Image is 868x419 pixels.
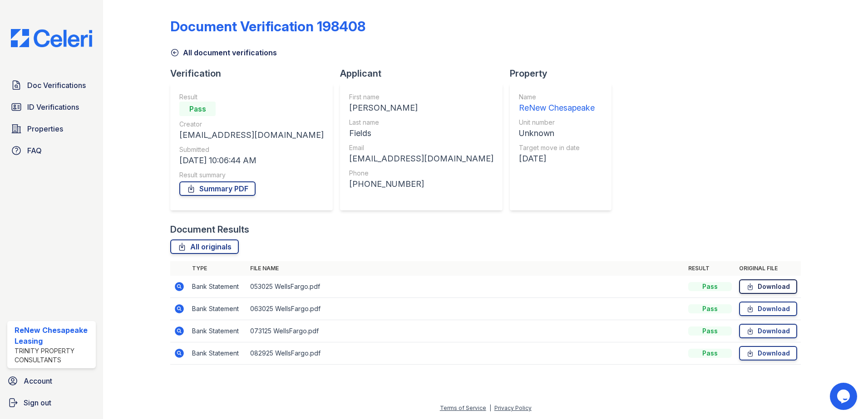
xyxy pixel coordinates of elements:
a: All originals [170,239,239,254]
a: ID Verifications [7,98,96,116]
div: Pass [688,304,732,313]
div: Result [179,93,324,102]
div: Name [519,93,595,102]
div: Property [510,67,619,80]
div: | [489,404,491,411]
div: First name [349,93,493,102]
td: Bank Statement [188,276,247,298]
div: [EMAIL_ADDRESS][DOMAIN_NAME] [179,129,324,141]
div: Pass [688,349,732,358]
div: Result summary [179,171,324,180]
div: Unit number [519,118,595,127]
span: Doc Verifications [27,80,86,91]
a: Privacy Policy [494,404,532,411]
div: [PHONE_NUMBER] [349,178,493,190]
span: Properties [27,123,63,134]
div: Document Results [170,223,249,236]
span: Account [24,375,52,386]
div: Target move in date [519,143,595,152]
div: Fields [349,127,493,140]
th: File name [247,261,685,276]
a: Sign out [4,394,99,412]
div: Email [349,143,493,152]
div: Pass [179,102,216,116]
div: ReNew Chesapeake [519,102,595,114]
a: Summary PDF [179,181,256,196]
td: 063025 WellsFargo.pdf [247,298,685,320]
div: Creator [179,120,324,129]
a: Account [4,372,99,390]
div: Unknown [519,127,595,140]
div: Verification [170,67,340,80]
a: Download [739,279,797,294]
td: Bank Statement [188,298,247,320]
a: All document verifications [170,47,277,58]
div: Phone [349,169,493,178]
div: Pass [688,326,732,336]
td: Bank Statement [188,320,247,342]
th: Type [188,261,247,276]
div: Applicant [340,67,510,80]
th: Result [685,261,735,276]
th: Original file [735,261,801,276]
span: Sign out [24,397,51,408]
td: 082925 WellsFargo.pdf [247,342,685,365]
div: [DATE] 10:06:44 AM [179,154,324,167]
div: Pass [688,282,732,291]
a: Download [739,346,797,361]
a: Download [739,324,797,338]
td: Bank Statement [188,342,247,365]
a: Download [739,302,797,316]
a: Name ReNew Chesapeake [519,93,595,114]
iframe: chat widget [830,383,859,410]
a: FAQ [7,141,96,160]
td: 053025 WellsFargo.pdf [247,276,685,298]
div: Last name [349,118,493,127]
span: FAQ [27,145,42,156]
a: Properties [7,120,96,138]
img: CE_Logo_Blue-a8612792a0a2168367f1c8372b55b34899dd931a85d93a1a3d3e32e68fde9ad4.png [4,29,99,47]
div: ReNew Chesapeake Leasing [15,325,92,346]
div: [DATE] [519,152,595,165]
span: ID Verifications [27,102,79,112]
a: Doc Verifications [7,76,96,94]
div: Document Verification 198408 [170,18,365,34]
div: [PERSON_NAME] [349,102,493,114]
div: [EMAIL_ADDRESS][DOMAIN_NAME] [349,152,493,165]
a: Terms of Service [440,404,486,411]
td: 073125 WellsFargo.pdf [247,320,685,342]
div: Submitted [179,145,324,154]
div: Trinity Property Consultants [15,346,92,365]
